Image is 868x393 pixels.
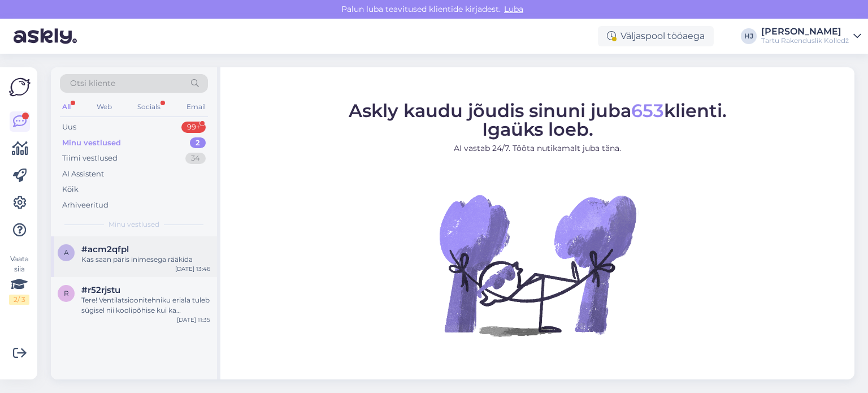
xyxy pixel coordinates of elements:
img: No Chat active [436,163,639,366]
div: [DATE] 11:35 [177,316,210,324]
span: #r52rjstu [81,285,120,295]
div: Tere! Ventilatsioonitehniku eriala tuleb sügisel nii koolipõhise kui ka töökohapõhise õppena. [81,295,210,316]
div: Uus [62,122,76,133]
div: 99+ [181,122,206,133]
div: Väljaspool tööaega [598,26,714,46]
div: Vaata siia [9,254,29,305]
div: HJ [741,28,757,44]
span: Minu vestlused [108,219,159,230]
span: Luba [501,4,527,14]
div: All [60,100,73,114]
div: [DATE] 13:46 [175,265,210,273]
div: Kas saan päris inimesega rääkida [81,254,210,265]
a: [PERSON_NAME]Tartu Rakenduslik Kolledž [761,27,861,45]
p: AI vastab 24/7. Tööta nutikamalt juba täna. [349,142,727,154]
div: 2 [190,137,206,149]
div: Tiimi vestlused [62,153,118,164]
div: [PERSON_NAME] [761,27,849,36]
div: Minu vestlused [62,137,121,149]
img: Askly Logo [9,76,31,98]
div: 34 [185,153,206,164]
span: Otsi kliente [70,77,115,89]
div: Kõik [62,184,79,195]
span: a [64,248,69,257]
span: r [64,289,69,297]
div: Email [184,100,208,114]
span: #acm2qfpl [81,244,129,254]
div: 2 / 3 [9,295,29,305]
div: Web [94,100,114,114]
span: Askly kaudu jõudis sinuni juba klienti. Igaüks loeb. [349,99,727,140]
div: AI Assistent [62,169,104,180]
div: Tartu Rakenduslik Kolledž [761,36,849,45]
div: Socials [135,100,163,114]
span: 653 [631,99,664,121]
div: Arhiveeritud [62,200,108,211]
